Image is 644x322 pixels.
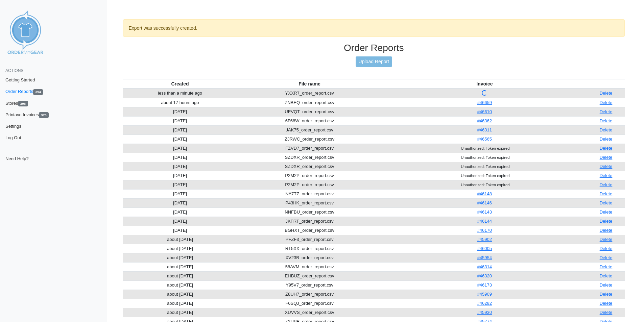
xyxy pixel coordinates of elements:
td: [DATE] [123,217,237,226]
a: #46146 [477,200,492,205]
a: #45902 [477,237,492,242]
a: #46148 [477,191,492,196]
div: Unauthorized: Token expired [383,182,586,188]
div: Unauthorized: Token expired [383,145,586,151]
a: Delete [600,182,613,187]
a: #46314 [477,264,492,269]
a: Delete [600,164,613,169]
a: #45930 [477,310,492,315]
td: [DATE] [123,125,237,134]
a: Delete [600,137,613,142]
a: #46170 [477,228,492,233]
td: [DATE] [123,226,237,235]
td: about [DATE] [123,290,237,299]
td: FZVD7_order_report.csv [237,144,382,153]
a: Delete [600,173,613,178]
td: [DATE] [123,207,237,217]
td: about [DATE] [123,280,237,290]
a: Delete [600,255,613,260]
span: 373 [39,112,49,118]
td: [DATE] [123,107,237,116]
td: NNFBU_order_report.csv [237,207,382,217]
a: Delete [600,228,613,233]
td: Y95V7_order_report.csv [237,280,382,290]
a: #46565 [477,137,492,142]
td: about [DATE] [123,253,237,262]
td: ZNBEQ_order_report.csv [237,98,382,107]
a: Delete [600,127,613,132]
a: Delete [600,282,613,288]
td: [DATE] [123,153,237,162]
a: Delete [600,209,613,215]
td: less than a minute ago [123,89,237,98]
td: about [DATE] [123,299,237,308]
td: UEVQT_order_report.csv [237,107,382,116]
td: [DATE] [123,144,237,153]
th: Created [123,79,237,89]
td: SZDXR_order_report.csv [237,153,382,162]
td: about [DATE] [123,271,237,280]
td: P43HK_order_report.csv [237,198,382,207]
td: about 17 hours ago [123,98,237,107]
td: about [DATE] [123,235,237,244]
a: #46173 [477,282,492,288]
h3: Order Reports [123,42,625,54]
td: Z8UH7_order_report.csv [237,290,382,299]
a: Delete [600,146,613,151]
div: Unauthorized: Token expired [383,154,586,160]
td: F6SQJ_order_report.csv [237,299,382,308]
td: XV23B_order_report.csv [237,253,382,262]
td: [DATE] [123,180,237,189]
a: Delete [600,91,613,96]
th: Invoice [382,79,587,89]
td: JAK75_order_report.csv [237,125,382,134]
span: Actions [5,68,23,73]
td: XUVVS_order_report.csv [237,308,382,317]
a: Delete [600,100,613,105]
td: PFZF3_order_report.csv [237,235,382,244]
td: SZDXR_order_report.csv [237,162,382,171]
td: P2M2P_order_report.csv [237,171,382,180]
a: Delete [600,191,613,196]
td: RT5XX_order_report.csv [237,244,382,253]
a: #46610 [477,109,492,114]
div: Export was successfully created. [123,19,625,37]
a: #46320 [477,273,492,278]
a: Delete [600,237,613,242]
td: [DATE] [123,134,237,144]
a: Delete [600,200,613,205]
a: Delete [600,155,613,160]
td: NA7TZ_order_report.csv [237,189,382,198]
span: 296 [18,101,28,106]
div: Unauthorized: Token expired [383,173,586,179]
div: Unauthorized: Token expired [383,164,586,170]
a: #46282 [477,301,492,306]
td: YXXR7_order_report.csv [237,89,382,98]
a: Delete [600,292,613,297]
a: Delete [600,301,613,306]
a: #46311 [477,127,492,132]
a: #46362 [477,118,492,123]
a: Delete [600,109,613,114]
td: about [DATE] [123,244,237,253]
td: [DATE] [123,116,237,125]
a: Delete [600,219,613,224]
td: BGHXT_order_report.csv [237,226,382,235]
span: 394 [33,89,43,95]
td: EHBUZ_order_report.csv [237,271,382,280]
td: [DATE] [123,171,237,180]
td: P2M2P_order_report.csv [237,180,382,189]
a: #46143 [477,209,492,215]
td: ZJRWC_order_report.csv [237,134,382,144]
a: Delete [600,310,613,315]
td: [DATE] [123,189,237,198]
td: about [DATE] [123,262,237,271]
td: 58AVM_order_report.csv [237,262,382,271]
a: #46005 [477,246,492,251]
td: 6F68W_order_report.csv [237,116,382,125]
a: Delete [600,273,613,278]
a: Delete [600,118,613,123]
a: #46659 [477,100,492,105]
th: File name [237,79,382,89]
a: Delete [600,264,613,269]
